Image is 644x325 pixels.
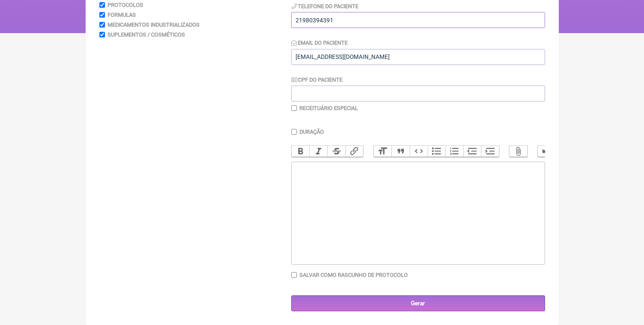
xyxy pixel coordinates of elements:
label: Medicamentos Industrializados [108,21,200,28]
label: Receituário Especial [299,105,358,111]
button: Code [410,146,428,157]
label: Email do Paciente [291,40,348,46]
label: Telefone do Paciente [291,3,359,9]
button: Undo [538,146,556,157]
button: Bold [292,146,310,157]
button: Italic [309,146,327,157]
label: CPF do Paciente [291,77,343,83]
label: Protocolos [108,2,143,8]
label: Duração [299,129,324,135]
button: Increase Level [481,146,499,157]
button: Heading [374,146,392,157]
button: Quote [391,146,410,157]
button: Strikethrough [327,146,345,157]
label: Formulas [108,12,136,18]
button: Bullets [428,146,446,157]
button: Numbers [445,146,463,157]
input: Gerar [291,295,545,311]
button: Link [345,146,364,157]
label: Salvar como rascunho de Protocolo [299,272,408,278]
label: Suplementos / Cosméticos [108,31,185,38]
button: Decrease Level [463,146,481,157]
button: Attach Files [509,146,527,157]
